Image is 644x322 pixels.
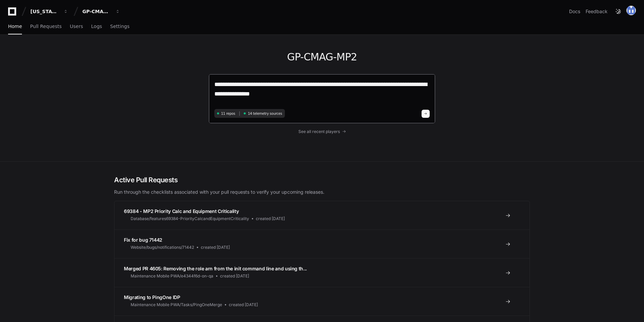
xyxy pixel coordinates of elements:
[201,245,230,250] span: created [DATE]
[131,273,213,279] span: Maintenance Mobile PWA/e4344f6d-on-qa
[626,6,636,15] img: 174426149
[124,294,180,300] span: Migrating to PingOne IDP
[114,189,530,195] p: Run through the checklists associated with your pull requests to verify your upcoming releases.
[298,129,340,134] span: See all recent players
[114,230,530,258] a: Fix for bug 71442Website/bugs/notifications/71442created [DATE]
[256,216,285,221] span: created [DATE]
[110,24,129,28] span: Settings
[221,111,235,116] span: 11 repos
[124,237,162,243] span: Fix for bug 71442
[131,216,249,221] span: Database/features69384-PriorityCalcandEquipmentCriticality
[114,287,530,316] a: Migrating to PingOne IDPMaintenance Mobile PWA/Tasks/PingOneMergecreated [DATE]
[131,245,194,250] span: Website/bugs/notifications/71442
[30,24,61,28] span: Pull Requests
[28,5,71,18] button: [US_STATE] Pacific
[220,273,249,279] span: created [DATE]
[30,19,61,34] a: Pull Requests
[70,24,83,28] span: Users
[82,8,111,15] div: GP-CMAG-MP2
[91,19,102,34] a: Logs
[110,19,129,34] a: Settings
[209,129,435,134] a: See all recent players
[80,5,123,18] button: GP-CMAG-MP2
[124,266,307,271] span: Merged PR 4605: Removing the role arn from the init command line and using th...
[569,8,580,15] a: Docs
[209,51,435,63] h1: GP-CMAG-MP2
[8,19,22,34] a: Home
[229,302,258,307] span: created [DATE]
[248,111,282,116] span: 14 telemetry sources
[70,19,83,34] a: Users
[114,258,530,287] a: Merged PR 4605: Removing the role arn from the init command line and using th...Maintenance Mobil...
[114,201,530,230] a: 69384 - MP2 Priority Calc and Equipment CriticalityDatabase/features69384-PriorityCalcandEquipmen...
[8,24,22,28] span: Home
[131,302,222,307] span: Maintenance Mobile PWA/Tasks/PingOneMerge
[91,24,102,28] span: Logs
[586,8,608,15] button: Feedback
[114,175,530,185] h2: Active Pull Requests
[30,8,59,15] div: [US_STATE] Pacific
[124,208,239,214] span: 69384 - MP2 Priority Calc and Equipment Criticality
